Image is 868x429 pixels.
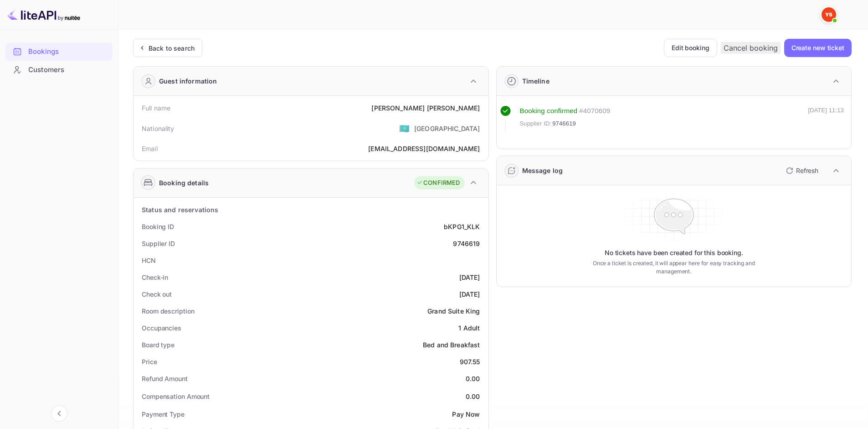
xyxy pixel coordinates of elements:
[5,61,113,78] a: Customers
[142,306,194,316] div: Room description
[5,43,113,61] div: Bookings
[458,323,480,333] div: 1 Adult
[423,340,480,350] div: Bed and Breakfast
[444,222,480,231] div: bKPG1_KLK
[427,306,480,316] div: Grand Suite King
[605,248,743,257] p: No tickets have been created for this booking.
[452,409,480,419] div: Pay Now
[522,76,550,86] div: Timeline
[459,289,480,299] div: [DATE]
[142,272,168,282] div: Check-in
[142,323,181,333] div: Occupancies
[784,39,852,57] button: Create new ticket
[142,222,174,231] div: Booking ID
[142,256,156,265] div: HCN
[28,47,108,57] div: Bookings
[142,409,185,419] div: Payment Type
[721,42,781,54] button: Cancel booking
[159,178,209,188] div: Booking details
[466,374,480,383] div: 0.00
[28,65,108,75] div: Customers
[149,43,195,53] div: Back to search
[522,166,563,175] div: Message log
[808,106,844,132] div: [DATE] 11:13
[453,239,480,248] div: 9746619
[459,272,480,282] div: [DATE]
[142,124,175,133] div: Nationality
[371,103,480,113] div: [PERSON_NAME] [PERSON_NAME]
[520,119,552,128] span: Supplier ID:
[399,120,410,136] span: United States
[51,405,67,422] button: Collapse navigation
[7,7,80,22] img: LiteAPI logo
[579,106,610,116] div: # 4070609
[796,166,818,175] p: Refresh
[142,289,172,299] div: Check out
[460,357,480,366] div: 907.55
[142,239,175,248] div: Supplier ID
[822,7,836,22] img: Yandex Support
[368,144,480,153] div: [EMAIL_ADDRESS][DOMAIN_NAME]
[159,76,217,86] div: Guest information
[142,374,188,383] div: Refund Amount
[5,61,113,79] div: Customers
[520,106,578,116] div: Booking confirmed
[664,39,717,57] button: Edit booking
[781,163,822,178] button: Refresh
[142,340,175,350] div: Board type
[5,43,113,60] a: Bookings
[142,144,158,153] div: Email
[416,178,460,188] div: CONFIRMED
[466,392,480,401] div: 0.00
[142,205,218,214] div: Status and reservations
[142,357,157,366] div: Price
[142,103,170,113] div: Full name
[552,119,576,128] span: 9746619
[414,124,480,133] div: [GEOGRAPHIC_DATA]
[142,392,210,401] div: Compensation Amount
[578,259,769,276] p: Once a ticket is created, it will appear here for easy tracking and management.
